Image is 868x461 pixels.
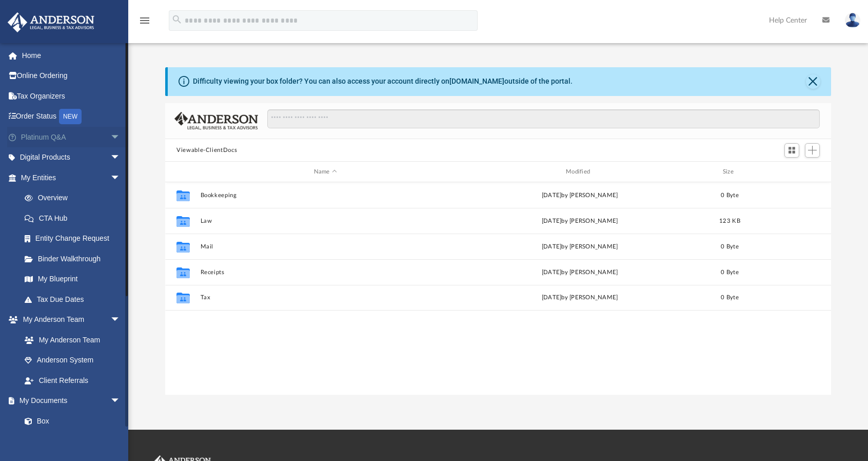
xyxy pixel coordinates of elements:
span: 123 KB [719,218,740,224]
span: 0 Byte [721,193,739,198]
div: NEW [59,109,82,124]
img: Anderson Advisors Platinum Portal [5,12,97,32]
a: Digital Productsarrow_drop_down [7,147,136,168]
a: My Anderson Team [14,330,126,350]
button: Tax [201,295,450,301]
button: Law [201,218,450,224]
div: Modified [455,167,705,177]
span: 0 Byte [721,270,739,275]
span: arrow_drop_down [110,127,131,148]
a: CTA Hub [14,208,136,228]
a: [DOMAIN_NAME] [449,77,504,85]
button: Viewable-ClientDocs [176,146,237,155]
a: My Blueprint [14,269,131,290]
div: [DATE] by [PERSON_NAME] [455,191,705,200]
span: arrow_drop_down [110,310,131,331]
span: 0 Byte [721,295,739,300]
div: Name [200,167,450,177]
a: Tax Due Dates [14,289,136,310]
a: My Anderson Teamarrow_drop_down [7,310,131,330]
a: Tax Organizers [7,86,136,106]
div: id [170,167,195,177]
div: [DATE] by [PERSON_NAME] [455,242,705,252]
span: arrow_drop_down [110,147,131,168]
input: Search files and folders [267,109,820,129]
a: Client Referrals [14,370,131,391]
button: Receipts [201,269,450,276]
i: menu [139,14,151,27]
button: Bookkeeping [201,192,450,199]
a: menu [139,20,151,27]
div: Size [709,167,751,177]
a: Overview [14,188,136,208]
a: My Documentsarrow_drop_down [7,391,131,411]
a: Online Ordering [7,66,136,86]
span: 0 Byte [721,244,739,249]
a: Binder Walkthrough [14,248,136,269]
i: search [171,14,183,25]
button: Close [806,74,820,89]
div: [DATE] by [PERSON_NAME] [455,268,705,277]
button: Switch to Grid View [784,143,800,158]
a: Anderson System [14,350,131,371]
div: [DATE] by [PERSON_NAME] [455,217,705,226]
button: Add [805,143,820,158]
div: grid [165,182,831,395]
span: arrow_drop_down [110,391,131,412]
a: Home [7,45,136,66]
a: My Entitiesarrow_drop_down [7,167,136,188]
button: Mail [201,243,450,250]
div: [DATE] by [PERSON_NAME] [455,293,705,302]
span: arrow_drop_down [110,167,131,188]
a: Order StatusNEW [7,106,136,127]
a: Platinum Q&Aarrow_drop_down [7,127,136,147]
div: Difficulty viewing your box folder? You can also access your account directly on outside of the p... [193,76,573,87]
a: Box [14,411,126,431]
a: Entity Change Request [14,228,136,249]
img: User Pic [845,13,860,28]
div: id [755,167,826,177]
